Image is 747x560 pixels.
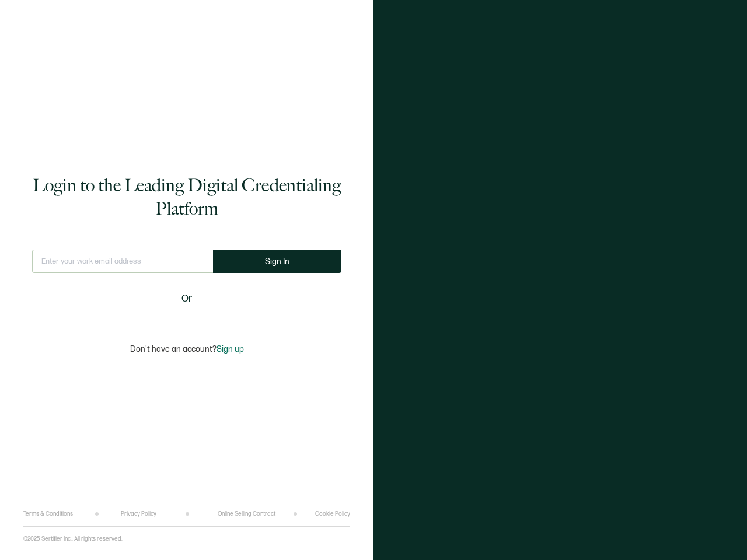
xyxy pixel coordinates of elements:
[315,510,350,517] a: Cookie Policy
[217,344,244,354] span: Sign up
[181,292,192,306] span: Or
[32,174,341,220] h1: Login to the Leading Digital Credentialing Platform
[23,510,73,517] a: Terms & Conditions
[218,510,275,517] a: Online Selling Contract
[32,250,213,273] input: Enter your work email address
[265,257,289,266] span: Sign In
[121,510,156,517] a: Privacy Policy
[213,250,341,273] button: Sign In
[130,344,244,354] p: Don't have an account?
[23,535,123,542] p: ©2025 Sertifier Inc.. All rights reserved.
